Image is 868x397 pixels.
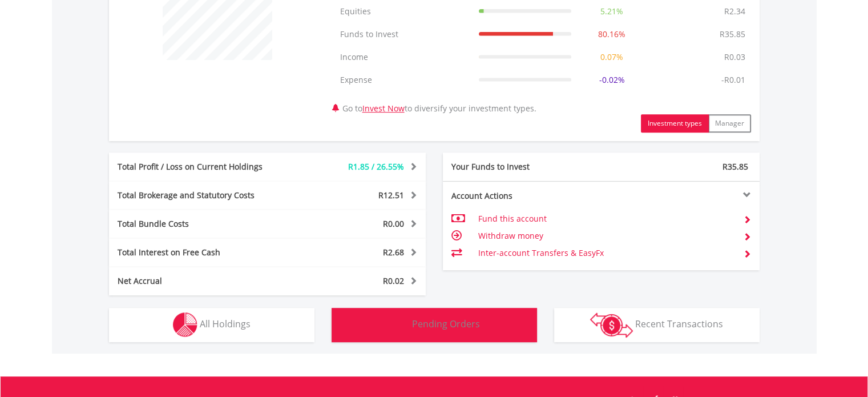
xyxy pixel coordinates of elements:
[718,46,751,69] td: R0.03
[641,114,709,133] button: Investment types
[332,308,537,342] button: Pending Orders
[590,312,633,338] img: transactions-zar-wht.png
[109,275,294,287] div: Net Accrual
[577,69,647,91] td: -0.02%
[554,308,760,342] button: Recent Transactions
[708,114,751,133] button: Manager
[383,275,404,286] span: R0.02
[722,161,748,172] span: R35.85
[478,244,734,262] td: Inter-account Transfers & EasyFx
[635,318,723,330] span: Recent Transactions
[109,161,294,173] div: Total Profit / Loss on Current Holdings
[109,247,294,258] div: Total Interest on Free Cash
[334,69,473,91] td: Expense
[109,308,314,342] button: All Holdings
[714,23,751,46] td: R35.85
[412,318,480,330] span: Pending Orders
[478,227,734,244] td: Withdraw money
[109,190,294,201] div: Total Brokerage and Statutory Costs
[334,23,473,46] td: Funds to Invest
[383,218,404,229] span: R0.00
[383,247,404,258] span: R2.68
[716,69,751,91] td: -R0.01
[173,312,197,337] img: holdings-wht.png
[334,46,473,69] td: Income
[378,190,404,200] span: R12.51
[348,161,404,172] span: R1.85 / 26.55%
[443,161,601,173] div: Your Funds to Invest
[109,218,294,230] div: Total Bundle Costs
[200,318,251,330] span: All Holdings
[388,312,410,337] img: pending_instructions-wht.png
[443,190,601,202] div: Account Actions
[478,210,734,227] td: Fund this account
[577,46,647,69] td: 0.07%
[577,23,647,46] td: 80.16%
[362,103,405,114] a: Invest Now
